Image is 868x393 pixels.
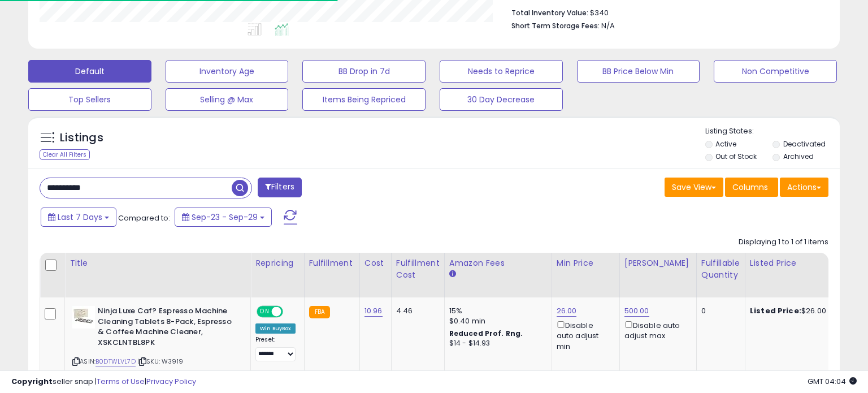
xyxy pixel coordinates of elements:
[750,305,801,316] b: Listed Price:
[10,319,216,338] textarea: Message…
[28,88,151,111] button: Top Sellers
[309,306,330,318] small: FBA
[18,343,27,352] button: Upload attachment
[27,29,176,61] li: The annual plan is paid upfront (and then yearly) in one payment of 5,100, not monthly.
[725,178,778,197] button: Columns
[9,236,185,383] div: HI Fame,That's great! I'm happy to confirm that you want to continue with themonthly billing plan...
[97,376,145,387] a: Terms of Use
[9,236,217,392] div: Keirth says…
[281,307,300,317] span: OFF
[701,257,740,281] div: Fulfillable Quantity
[364,257,387,269] div: Cost
[166,60,289,83] button: Inventory Age
[32,6,50,24] img: Profile image for Keirth
[41,166,217,201] div: I understand, we want to continue with the monthly plan.
[68,213,172,223] div: joined the conversation
[449,306,543,316] div: 15%
[70,257,246,269] div: Title
[440,88,563,111] button: 30 Day Decrease
[11,377,196,387] div: seller snap | |
[96,357,136,366] a: B0DTWLVL7D
[396,306,436,316] div: 4.46
[11,376,53,387] strong: Copyright
[714,60,837,83] button: Non Competitive
[449,269,456,279] small: Amazon Fees.
[577,60,700,83] button: BB Price Below Min
[198,5,219,25] div: Close
[701,306,736,316] div: 0
[192,211,258,223] span: Sep-23 - Sep-29
[750,306,844,316] div: $26.00
[511,21,600,31] b: Short Term Storage Fees:
[27,63,176,115] li: While the annual plan is non-refundable, we always aim to work with sellers long term, so if some...
[449,329,523,338] b: Reduced Prof. Rng.
[739,237,828,248] div: Displaying 1 to 1 of 1 items
[705,126,840,137] p: Listing States:
[601,20,615,31] span: N/A
[54,212,65,223] img: Profile image for Keirth
[40,149,90,160] div: Clear All Filters
[9,166,217,210] div: Fame says…
[302,88,426,111] button: Items Being Repriced
[28,60,151,83] button: Default
[9,210,217,236] div: Keirth says…
[55,6,82,14] h1: Keirth
[511,5,820,19] li: $340
[55,14,105,25] p: Active 4h ago
[396,257,440,281] div: Fulfillment Cost
[783,152,814,161] label: Archived
[715,152,757,161] label: Out of Stock
[258,307,272,317] span: ON
[750,257,848,269] div: Listed Price
[36,343,45,352] button: Emoji picker
[68,214,92,222] b: Keirth
[255,257,300,269] div: Repricing
[41,208,116,227] button: Last 7 Days
[50,172,208,195] div: I understand, we want to continue with the monthly plan.
[364,305,383,317] a: 10.96
[557,257,615,269] div: Min Price
[27,118,176,150] li: You can cancel anytime, but since it’s a discounted long-term plan, there are no refunds for unus...
[146,376,196,387] a: Privacy Policy
[302,60,426,83] button: BB Drop in 7d
[449,257,547,269] div: Amazon Fees
[255,323,296,334] div: Win BuyBox
[118,213,170,223] span: Compared to:
[60,130,103,146] h5: Listings
[309,257,355,269] div: Fulfillment
[624,305,649,317] a: 500.00
[449,316,543,326] div: $0.40 min
[511,8,588,18] b: Total Inventory Value:
[665,178,723,197] button: Save View
[137,357,183,366] span: | SKU: W3919
[72,306,95,329] img: 41sohS4K6jL._SL40_.jpg
[258,178,302,197] button: Filters
[732,182,768,193] span: Columns
[557,305,577,317] a: 26.00
[166,88,289,111] button: Selling @ Max
[18,243,176,299] div: HI Fame, That's great! I'm happy to confirm that you want to continue with the .
[194,338,212,356] button: Send a message…
[54,343,63,352] button: Gif picker
[175,208,272,227] button: Sep-23 - Sep-29
[808,376,857,387] span: 2025-10-8 04:04 GMT
[449,339,543,348] div: $14 - $14.93
[440,60,563,83] button: Needs to Reprice
[780,178,828,197] button: Actions
[783,139,826,149] label: Deactivated
[715,139,736,149] label: Active
[557,319,611,352] div: Disable auto adjust min
[98,306,235,351] b: Ninja Luxe Caf? Espresso Machine Cleaning Tablets 8-Pack, Espresso & Coffee Machine Cleaner, XSKC...
[72,343,81,352] button: Start recording
[624,257,692,269] div: [PERSON_NAME]
[177,5,198,26] button: Home
[18,299,176,376] div: No further action is required from your side at this time. Please let me know if you have any oth...
[7,5,29,26] button: go back
[58,211,102,223] span: Last 7 Days
[255,336,296,361] div: Preset:
[624,319,688,341] div: Disable auto adjust max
